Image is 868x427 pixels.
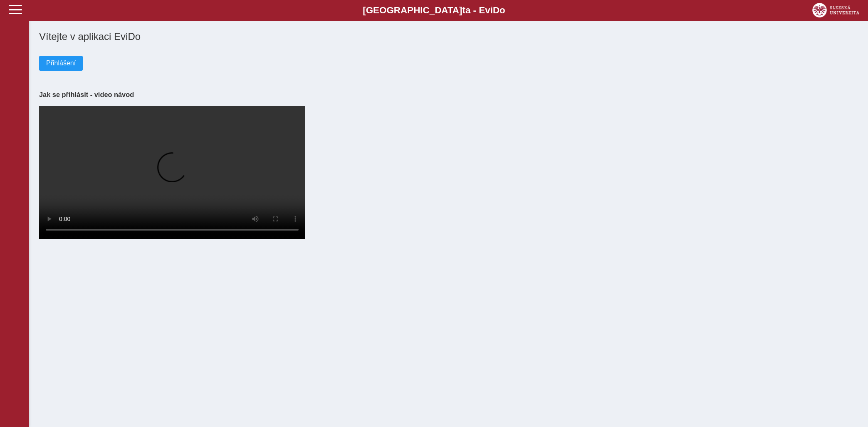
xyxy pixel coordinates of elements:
span: Přihlášení [46,60,76,67]
h3: Jak se přihlásit - video návod [39,91,858,99]
b: [GEOGRAPHIC_DATA] a - Evi [25,5,843,16]
span: t [462,5,465,15]
span: o [500,5,505,15]
h1: Vítejte v aplikaci EviDo [39,31,858,42]
span: D [493,5,500,15]
video: Your browser does not support the video tag. [39,106,305,239]
button: Přihlášení [39,56,83,71]
img: logo_web_su.png [812,3,859,17]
